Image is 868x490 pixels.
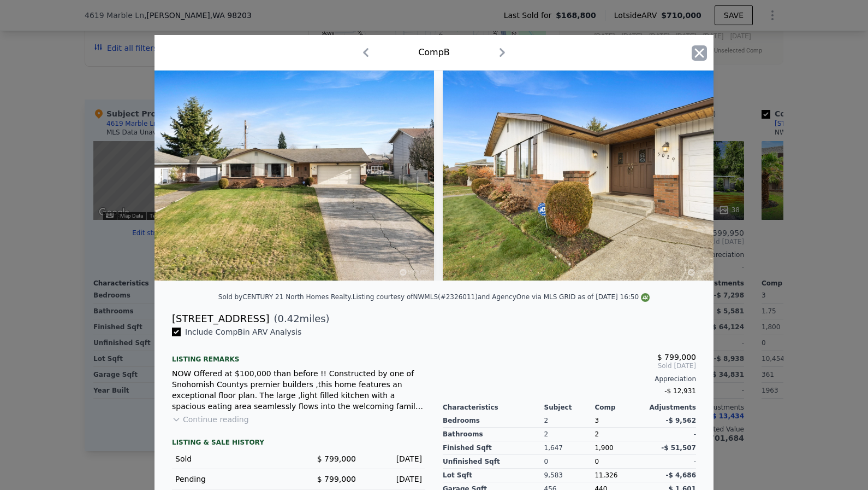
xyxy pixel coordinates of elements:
[544,428,595,441] div: 2
[443,455,544,469] div: Unfinished Sqft
[418,46,450,59] div: Comp B
[594,417,599,424] span: 3
[594,471,617,479] span: 11,326
[657,353,696,361] span: $ 799,000
[365,453,422,464] div: [DATE]
[317,454,356,463] span: $ 799,000
[443,403,544,412] div: Characteristics
[365,474,422,485] div: [DATE]
[154,71,434,281] img: Property Img
[317,475,356,483] span: $ 799,000
[443,375,696,383] div: Appreciation
[666,471,696,479] span: -$ 4,686
[353,293,650,301] div: Listing courtesy of NWMLS (#2326011) and AgencyOne via MLS GRID as of [DATE] 16:50
[544,414,595,428] div: 2
[175,453,290,464] div: Sold
[443,428,544,441] div: Bathrooms
[645,428,696,441] div: -
[175,474,290,485] div: Pending
[443,469,544,482] div: Lot Sqft
[544,455,595,469] div: 0
[172,368,425,412] div: NOW Offered at $100,000 than before !! Constructed by one of Snohomish Countys premier builders ,...
[172,438,425,449] div: LISTING & SALE HISTORY
[641,293,650,302] img: NWMLS Logo
[218,293,353,301] div: Sold by CENTURY 21 North Homes Realty .
[594,403,645,412] div: Comp
[594,428,645,441] div: 2
[172,311,269,326] div: [STREET_ADDRESS]
[544,403,595,412] div: Subject
[645,455,696,469] div: -
[664,387,696,395] span: -$ 12,931
[443,361,696,370] span: Sold [DATE]
[172,414,249,425] button: Continue reading
[645,403,696,412] div: Adjustments
[666,417,696,424] span: -$ 9,562
[172,346,425,364] div: Listing remarks
[278,313,300,324] span: 0.42
[443,414,544,428] div: Bedrooms
[661,444,696,452] span: -$ 51,507
[594,444,613,452] span: 1,900
[181,328,306,336] span: Include Comp B in ARV Analysis
[443,441,544,455] div: Finished Sqft
[443,71,722,281] img: Property Img
[544,469,595,482] div: 9,583
[594,458,599,465] span: 0
[269,311,329,326] span: ( miles)
[544,441,595,455] div: 1,647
